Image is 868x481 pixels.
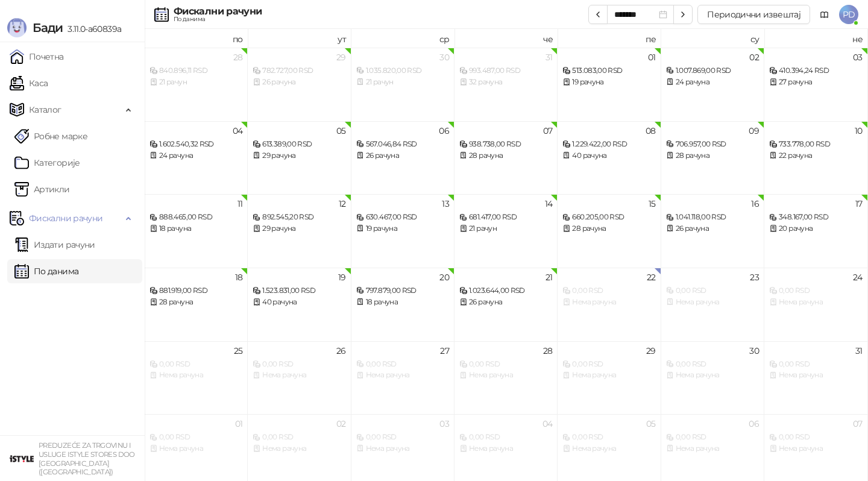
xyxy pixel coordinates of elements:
div: 02 [749,53,759,61]
td: 2025-08-20 [351,268,454,341]
div: 0,00 RSD [666,359,759,370]
td: 2025-08-22 [558,268,661,341]
div: 24 рачуна [666,77,759,88]
th: ср [351,29,454,48]
div: 1.229.422,00 RSD [562,139,655,150]
div: 30 [439,53,449,61]
div: 0,00 RSD [562,285,655,297]
div: 0,00 RSD [769,285,862,297]
div: Нема рачуна [459,443,552,454]
button: Периодични извештај [697,5,810,24]
div: 26 рачуна [666,223,759,234]
div: 706.957,00 RSD [666,139,759,150]
img: Logo [7,18,27,37]
div: 567.046,84 RSD [356,139,449,150]
div: 06 [749,420,759,428]
div: 840.896,11 RSD [149,65,242,77]
div: 20 рачуна [769,223,862,234]
div: Нема рачуна [459,369,552,381]
div: 0,00 RSD [253,359,345,370]
span: Бади [33,20,63,35]
a: Каса [10,71,48,95]
div: 18 [235,273,243,281]
td: 2025-08-18 [145,268,248,341]
div: 24 [853,273,863,281]
div: 27 рачуна [769,77,862,88]
div: 993.487,00 RSD [459,65,552,77]
div: 19 [338,273,346,281]
div: 22 [647,273,656,281]
td: 2025-08-11 [145,194,248,268]
div: 07 [543,127,553,135]
th: че [454,29,558,48]
td: 2025-08-03 [764,48,867,121]
div: 11 [237,200,243,208]
small: PREDUZEĆE ZA TRGOVINU I USLUGE ISTYLE STORES DOO [GEOGRAPHIC_DATA] ([GEOGRAPHIC_DATA]) [39,441,135,476]
div: 02 [336,420,346,428]
div: 0,00 RSD [253,432,345,443]
div: 04 [542,420,553,428]
div: 29 рачуна [253,150,345,162]
div: 630.467,00 RSD [356,212,449,223]
div: Нема рачуна [356,369,449,381]
div: 26 [336,347,346,355]
div: 21 рачун [356,77,449,88]
td: 2025-08-08 [558,121,661,195]
div: Нема рачуна [769,297,862,308]
th: пе [558,29,661,48]
span: Каталог [29,98,61,122]
div: 613.389,00 RSD [253,139,345,150]
td: 2025-08-07 [454,121,558,195]
div: 05 [646,420,656,428]
div: Нема рачуна [253,369,345,381]
div: 348.167,00 RSD [769,212,862,223]
div: 07 [853,420,863,428]
div: 01 [235,420,243,428]
div: 881.919,00 RSD [149,285,242,297]
div: Нема рачуна [562,443,655,454]
div: 19 рачуна [562,77,655,88]
th: не [764,29,867,48]
div: 14 [545,200,553,208]
div: 1.523.831,00 RSD [253,285,345,297]
div: 0,00 RSD [356,432,449,443]
td: 2025-08-13 [351,194,454,268]
div: Нема рачуна [666,443,759,454]
div: 08 [646,127,656,135]
div: 15 [649,200,656,208]
div: 01 [648,53,656,61]
div: 1.035.820,00 RSD [356,65,449,77]
a: Документација [815,5,834,24]
td: 2025-08-02 [661,48,764,121]
div: 0,00 RSD [459,359,552,370]
td: 2025-08-28 [454,341,558,415]
a: Издати рачуни [14,233,95,257]
div: 21 рачун [149,77,242,88]
td: 2025-08-10 [764,121,867,195]
div: 32 рачуна [459,77,552,88]
div: Нема рачуна [149,443,242,454]
div: Нема рачуна [562,369,655,381]
td: 2025-08-14 [454,194,558,268]
div: 31 [855,347,863,355]
div: 40 рачуна [562,150,655,162]
div: 03 [439,420,449,428]
td: 2025-07-31 [454,48,558,121]
div: Нема рачуна [562,297,655,308]
td: 2025-08-29 [558,341,661,415]
div: 17 [855,200,863,208]
div: Нема рачуна [666,369,759,381]
div: Нема рачуна [666,297,759,308]
div: 410.394,24 RSD [769,65,862,77]
div: 04 [233,127,243,135]
th: су [661,29,764,48]
div: 0,00 RSD [562,432,655,443]
div: 28 рачуна [459,150,552,162]
div: 0,00 RSD [149,432,242,443]
div: 733.778,00 RSD [769,139,862,150]
div: 26 рачуна [356,150,449,162]
div: 0,00 RSD [666,285,759,297]
td: 2025-08-30 [661,341,764,415]
div: 06 [439,127,449,135]
div: 938.738,00 RSD [459,139,552,150]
